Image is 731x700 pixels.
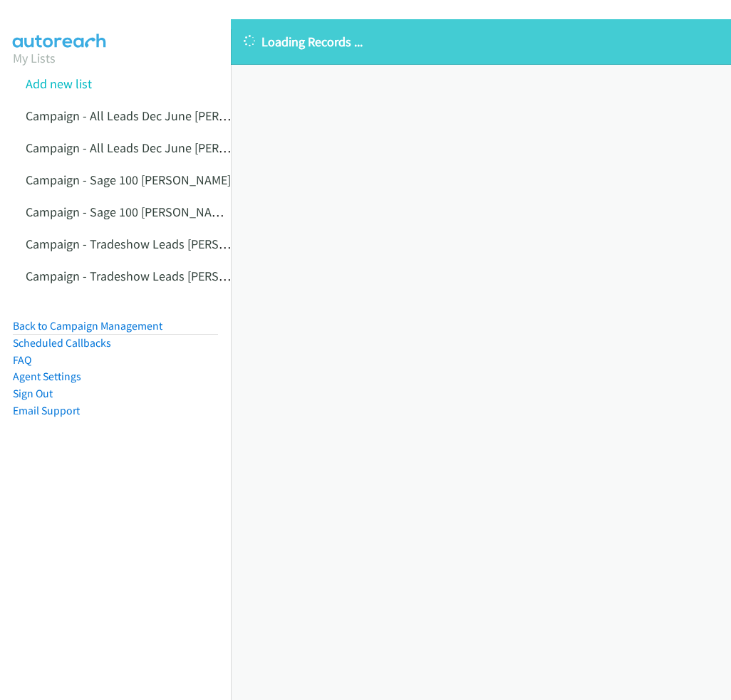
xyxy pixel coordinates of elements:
a: Add new list [26,75,92,92]
a: Campaign - Sage 100 [PERSON_NAME] Cloned [26,204,272,220]
a: Campaign - Tradeshow Leads [PERSON_NAME] [26,236,277,252]
a: Agent Settings [13,370,81,383]
a: My Lists [13,50,56,66]
a: Email Support [13,404,80,417]
a: Back to Campaign Management [13,319,162,333]
a: FAQ [13,353,31,367]
a: Campaign - Tradeshow Leads [PERSON_NAME] Cloned [26,268,318,284]
a: Campaign - All Leads Dec June [PERSON_NAME] [26,108,284,124]
p: Loading Records ... [244,32,718,51]
a: Campaign - Sage 100 [PERSON_NAME] [26,172,231,188]
a: Campaign - All Leads Dec June [PERSON_NAME] Cloned [26,140,326,156]
a: Scheduled Callbacks [13,336,111,350]
a: Sign Out [13,387,53,400]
